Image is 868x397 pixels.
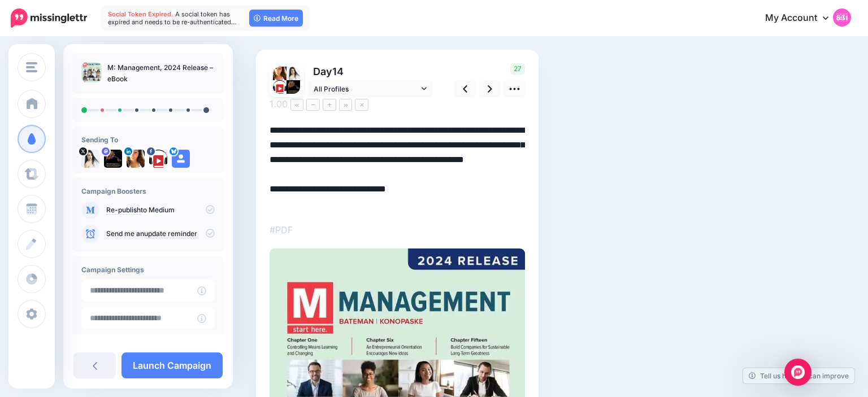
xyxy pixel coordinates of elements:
[144,229,197,238] a: update reminder
[108,10,173,18] span: Social Token Expired.
[743,368,854,383] a: Tell us how we can improve
[107,62,215,85] p: M: Management, 2024 Release – eBook
[287,67,300,80] img: tSvj_Osu-58146.jpg
[106,206,141,215] a: Re-publish
[308,63,434,80] p: Day
[81,62,102,82] img: 66abc4c17af6fc6d7f941f5e4ad7d748_thumb.jpg
[104,150,122,168] img: 802740b3fb02512f-84599.jpg
[273,80,287,94] img: 307443043_482319977280263_5046162966333289374_n-bsa149661.png
[106,229,215,239] p: Send me an
[249,10,303,27] a: Read More
[108,10,237,26] span: A social token has expired and needs to be re-authenticated…
[81,136,215,144] h4: Sending To
[754,5,851,32] a: My Account
[314,83,419,95] span: All Profiles
[332,66,344,77] span: 14
[172,150,190,168] img: user_default_image.png
[127,150,145,168] img: 1537218439639-55706.png
[106,205,215,215] p: to Medium
[26,62,37,72] img: menu.png
[308,81,432,97] a: All Profiles
[149,150,167,168] img: 307443043_482319977280263_5046162966333289374_n-bsa149661.png
[287,80,300,94] img: 802740b3fb02512f-84599.jpg
[81,187,215,195] h4: Campaign Boosters
[81,265,215,274] h4: Campaign Settings
[784,359,811,386] div: Open Intercom Messenger
[270,223,525,237] p: #PDF
[510,63,525,75] span: 27
[273,67,287,80] img: 1537218439639-55706.png
[11,8,87,28] img: Missinglettr
[81,150,99,168] img: tSvj_Osu-58146.jpg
